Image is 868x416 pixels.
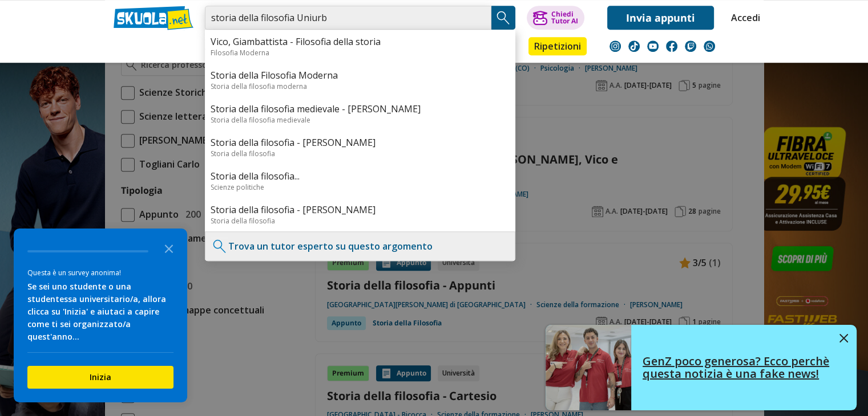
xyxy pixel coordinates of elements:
input: Cerca appunti, riassunti o versioni [205,6,491,30]
img: tiktok [628,40,640,52]
img: facebook [666,40,677,52]
div: Storia della filosofia moderna [211,81,510,91]
button: Close the survey [158,236,180,259]
div: Chiedi Tutor AI [551,11,578,25]
a: Invia appunti [607,6,714,30]
div: Filosofia Moderna [211,48,510,58]
img: twitch [685,40,696,52]
img: instagram [609,40,621,52]
button: Search Button [491,6,515,30]
div: Storia della filosofia [211,216,510,226]
div: Se sei uno studente o una studentessa universitario/a, allora clicca su 'Inizia' e aiutaci a capi... [27,280,173,343]
a: GenZ poco generosa? Ecco perchè questa notizia è una fake news! [546,325,857,410]
img: Trova un tutor esperto [211,238,228,255]
a: Appunti [202,37,253,58]
a: Storia della Filosofia Moderna [211,69,510,81]
a: Storia della filosofia - [PERSON_NAME] [211,203,510,216]
a: Ripetizioni [528,37,587,55]
a: Vico, Giambattista - Filosofia della storia [211,35,510,48]
div: Scienze politiche [211,182,510,192]
img: youtube [647,40,659,52]
button: ChiediTutor AI [527,6,584,30]
a: Storia della filosofia... [211,170,510,182]
img: WhatsApp [704,40,715,52]
div: Survey [14,229,187,402]
a: Accedi [731,6,755,30]
h4: GenZ poco generosa? Ecco perchè questa notizia è una fake news! [643,355,831,380]
div: Questa è un survey anonima! [27,267,173,278]
img: Cerca appunti, riassunti o versioni [495,9,512,26]
a: Trova un tutor esperto su questo argomento [228,240,433,252]
img: close [839,334,848,342]
div: Storia della filosofia medievale [211,115,510,125]
a: Storia della filosofia medievale - [PERSON_NAME] [211,103,510,115]
button: Inizia [27,366,173,389]
div: Storia della filosofia [211,149,510,158]
a: Storia della filosofia - [PERSON_NAME] [211,136,510,149]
